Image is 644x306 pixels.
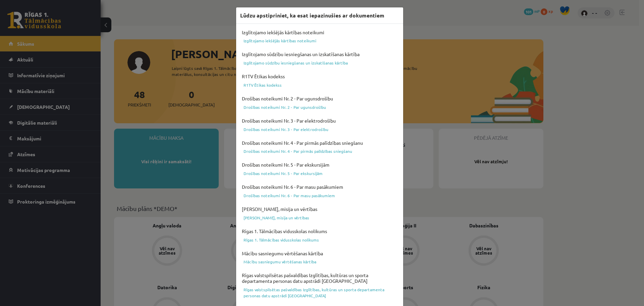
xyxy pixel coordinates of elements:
[240,160,399,169] h4: Drošības noteikumi Nr. 5 - Par ekskursijām
[240,94,399,103] h4: Drošības noteikumi Nr. 2 - Par ugunsdrošību
[240,182,399,191] h4: Drošības noteikumi Nr. 6 - Par masu pasākumiem
[240,169,399,177] a: Drošības noteikumi Nr. 5 - Par ekskursijām
[240,236,399,244] a: Rīgas 1. Tālmācības vidusskolas nolikums
[240,205,399,214] h4: [PERSON_NAME], misija un vērtības
[240,37,399,45] a: Izglītojamo iekšējās kārtības noteikumi
[240,11,384,19] h3: Lūdzu apstipriniet, ka esat iepazinušies ar dokumentiem
[240,59,399,67] a: Izglītojamo sūdzību iesniegšanas un izskatīšanas kārtība
[240,138,399,147] h4: Drošības noteikumi Nr. 4 - Par pirmās palīdzības sniegšanu
[240,116,399,125] h4: Drošības noteikumi Nr. 3 - Par elektrodrošību
[240,125,399,133] a: Drošības noteikumi Nr. 3 - Par elektrodrošību
[240,249,399,258] h4: Mācību sasniegumu vērtēšanas kārtība
[240,147,399,155] a: Drošības noteikumi Nr. 4 - Par pirmās palīdzības sniegšanu
[240,28,399,37] h4: Izglītojamo iekšējās kārtības noteikumi
[240,81,399,89] a: R1TV Ētikas kodekss
[240,72,399,81] h4: R1TV Ētikas kodekss
[240,214,399,222] a: [PERSON_NAME], misija un vērtības
[240,271,399,286] h4: Rīgas valstspilsētas pašvaldības Izglītības, kultūras un sporta departamenta personas datu apstrā...
[240,50,399,59] h4: Izglītojamo sūdzību iesniegšanas un izskatīšanas kārtība
[240,191,399,200] a: Drošības noteikumi Nr. 6 - Par masu pasākumiem
[240,286,399,300] a: Rīgas valstspilsētas pašvaldības Izglītības, kultūras un sporta departamenta personas datu apstrā...
[240,227,399,236] h4: Rīgas 1. Tālmācības vidusskolas nolikums
[240,103,399,111] a: Drošības noteikumi Nr. 2 - Par ugunsdrošību
[240,258,399,266] a: Mācību sasniegumu vērtēšanas kārtība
